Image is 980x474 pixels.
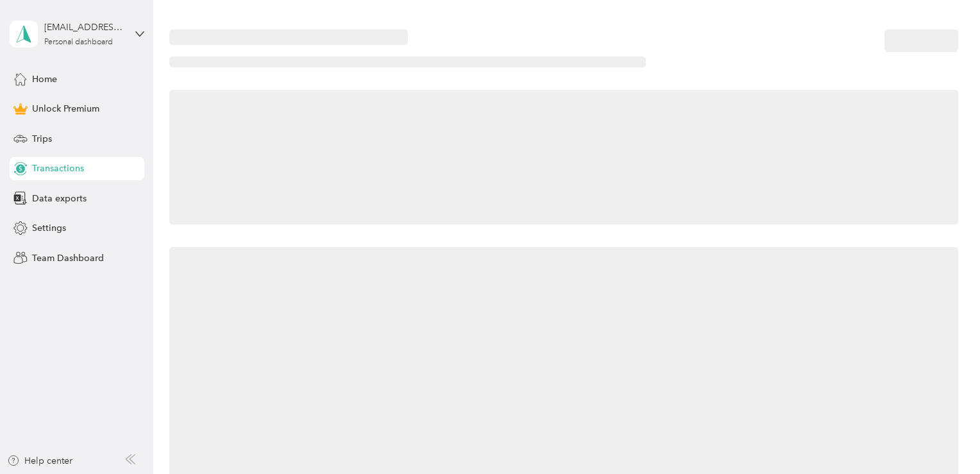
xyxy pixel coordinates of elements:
[32,162,84,175] span: Transactions
[44,38,113,46] div: Personal dashboard
[32,102,99,115] span: Unlock Premium
[32,221,66,235] span: Settings
[32,192,87,205] span: Data exports
[908,402,980,474] iframe: Everlance-gr Chat Button Frame
[32,72,57,86] span: Home
[32,251,104,265] span: Team Dashboard
[32,132,52,146] span: Trips
[44,21,124,34] div: [EMAIL_ADDRESS][DOMAIN_NAME]
[7,454,72,468] button: Help center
